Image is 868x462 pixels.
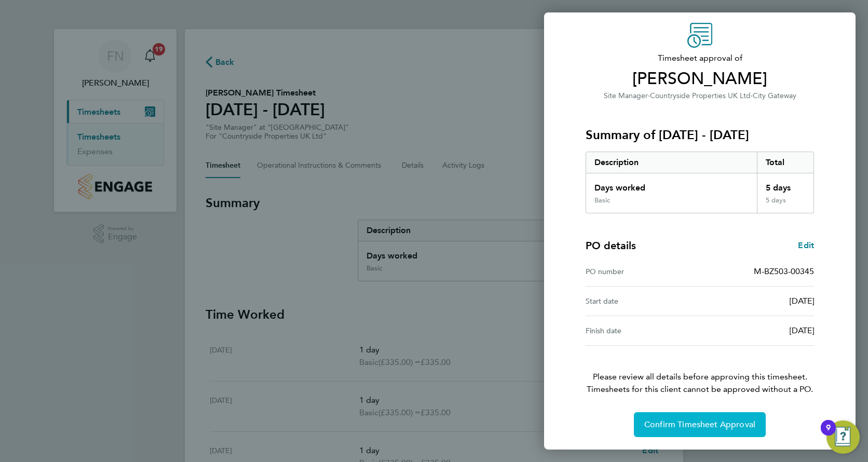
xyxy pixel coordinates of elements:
[604,91,648,100] span: Site Manager
[586,69,814,89] span: [PERSON_NAME]
[798,240,814,250] span: Edit
[586,238,636,253] h4: PO details
[573,383,826,396] span: Timesheets for this client cannot be approved without a PO.
[757,196,814,213] div: 5 days
[798,239,814,252] a: Edit
[753,91,796,100] span: City Gateway
[586,152,814,213] div: Summary of 18 - 24 Aug 2025
[573,346,826,396] p: Please review all details before approving this timesheet.
[700,324,814,337] div: [DATE]
[586,127,814,143] h3: Summary of [DATE] - [DATE]
[650,91,751,100] span: Countryside Properties UK Ltd
[586,52,814,64] span: Timesheet approval of
[751,91,753,100] span: ·
[757,173,814,196] div: 5 days
[586,152,757,173] div: Description
[754,266,814,276] span: M-BZ503-00345
[826,420,860,454] button: Open Resource Center, 9 new notifications
[634,412,766,437] button: Confirm Timesheet Approval
[644,419,755,430] span: Confirm Timesheet Approval
[586,295,700,307] div: Start date
[700,295,814,307] div: [DATE]
[586,324,700,337] div: Finish date
[586,265,700,278] div: PO number
[586,173,757,196] div: Days worked
[648,91,650,100] span: ·
[826,428,831,441] div: 9
[594,196,610,205] div: Basic
[757,152,814,173] div: Total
